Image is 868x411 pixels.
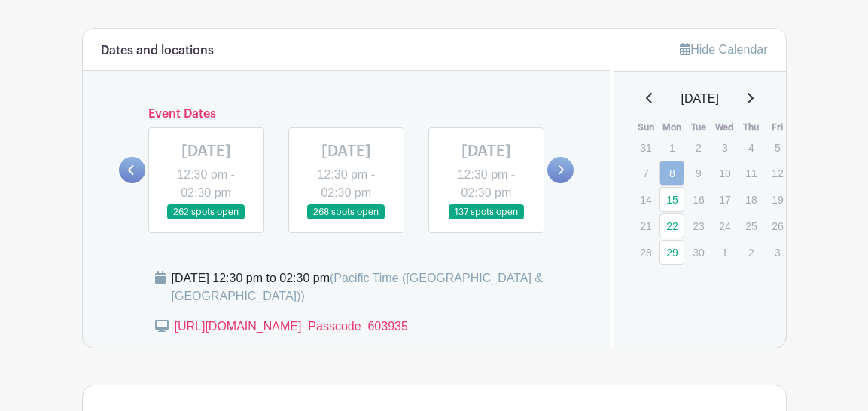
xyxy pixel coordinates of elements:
th: Tue [685,120,711,135]
p: 31 [633,136,658,159]
p: 16 [686,188,711,211]
p: 3 [712,136,737,159]
p: 18 [739,188,763,211]
p: 9 [686,161,711,185]
a: [URL][DOMAIN_NAME] Passcode 603935 [175,320,408,333]
p: 14 [633,188,658,211]
th: Mon [659,120,685,135]
p: 21 [633,214,658,238]
h6: Dates and locations [101,44,214,58]
p: 1 [659,136,684,159]
p: 2 [686,136,711,159]
p: 3 [765,241,790,264]
a: 8 [659,161,684,186]
p: 28 [633,241,658,264]
span: [DATE] [681,90,719,108]
a: 29 [659,240,684,265]
a: Hide Calendar [680,43,767,56]
p: 4 [739,136,763,159]
p: 11 [739,161,763,185]
p: 7 [633,161,658,185]
th: Sun [632,120,659,135]
th: Fri [764,120,790,135]
th: Wed [711,120,738,135]
a: 22 [659,213,684,238]
p: 26 [765,214,790,238]
p: 2 [739,241,763,264]
th: Thu [738,120,764,135]
span: (Pacific Time ([GEOGRAPHIC_DATA] & [GEOGRAPHIC_DATA])) [172,271,544,302]
p: 1 [712,241,737,264]
p: 24 [712,214,737,238]
h6: Event Dates [145,107,548,121]
p: 17 [712,188,737,211]
a: 15 [659,187,684,212]
p: 10 [712,161,737,185]
p: 19 [765,188,790,211]
p: 25 [739,214,763,238]
p: 5 [765,136,790,159]
p: 23 [686,214,711,238]
p: 30 [686,241,711,264]
div: [DATE] 12:30 pm to 02:30 pm [172,269,592,305]
p: 12 [765,161,790,185]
